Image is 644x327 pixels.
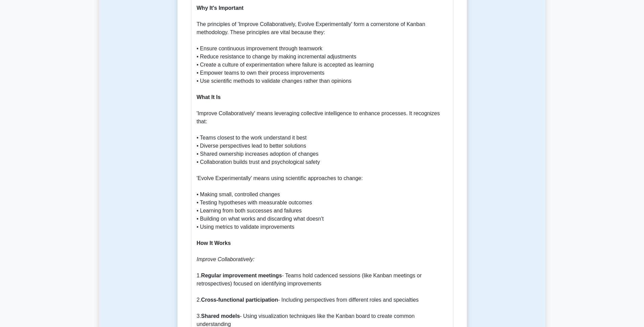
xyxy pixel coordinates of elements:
[197,94,221,100] b: What It Is
[197,240,231,246] b: How It Works
[201,273,282,278] b: Regular improvement meetings
[201,313,240,319] b: Shared models
[197,5,244,11] b: Why It's Important
[201,297,278,303] b: Cross-functional participation
[197,256,255,262] i: Improve Collaboratively:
